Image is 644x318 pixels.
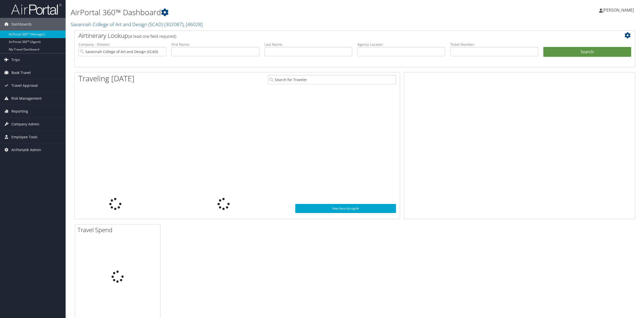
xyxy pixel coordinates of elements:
[357,42,445,47] label: Agency Locator:
[11,18,32,31] span: Dashboards
[295,204,396,213] a: View SecurityLogic®
[171,42,259,47] label: First Name:
[71,7,449,18] h1: AirPortal 360™ Dashboard
[11,131,38,143] span: Employee Tools
[543,47,631,57] button: Search
[183,21,203,28] span: , [ 46028 ]
[264,42,352,47] label: Last Name:
[599,3,639,18] a: [PERSON_NAME]
[78,42,166,47] label: Company - Division:
[11,92,42,105] span: Risk Management
[603,7,634,13] span: [PERSON_NAME]
[11,54,20,66] span: Trips
[71,21,203,28] a: Savannah College of Art and Design (SCAD)
[78,73,135,84] h1: Traveling [DATE]
[268,75,396,84] input: Search for Traveler
[164,21,183,28] span: ( 302087 )
[11,3,62,15] img: airportal-logo.png
[11,118,39,130] span: Company Admin
[11,144,41,156] span: AirPortal® Admin
[11,66,31,79] span: Book Travel
[450,42,538,47] label: Ticket Number:
[11,79,38,92] span: Travel Approval
[128,34,176,39] span: (at least one field required)
[78,31,584,40] h2: Airtinerary Lookup
[11,105,28,118] span: Reporting
[77,226,160,234] h2: Travel Spend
